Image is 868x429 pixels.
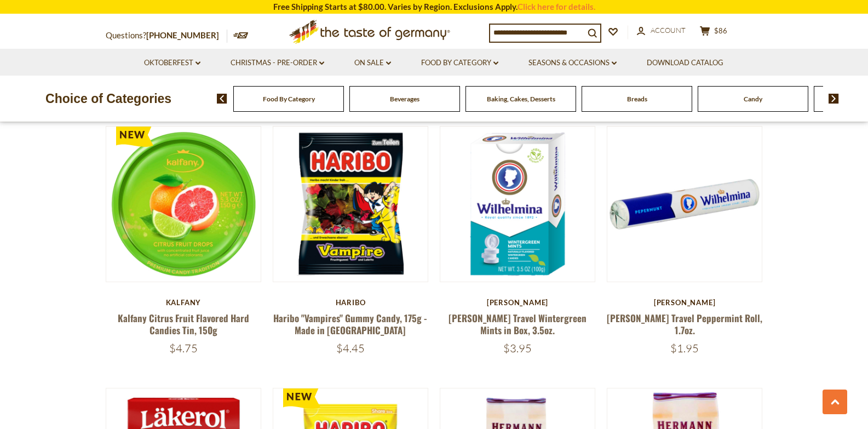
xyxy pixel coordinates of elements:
a: Seasons & Occasions [528,57,617,69]
span: $4.75 [169,341,198,355]
div: [PERSON_NAME] [607,298,763,307]
a: Haribo "Vampires" Gummy Candy, 175g - Made in [GEOGRAPHIC_DATA] [273,311,427,336]
span: $86 [714,26,727,35]
img: next arrow [829,94,839,104]
a: Candy [744,95,762,103]
div: Kalfany [106,298,262,307]
a: Baking, Cakes, Desserts [487,95,555,103]
a: Food By Category [421,57,498,69]
span: $4.45 [336,341,365,355]
a: Beverages [390,95,419,103]
span: Account [651,26,686,35]
a: Oktoberfest [144,57,200,69]
img: Wilhelmina Travel Peppermint Roll, 1.7oz. [607,127,762,282]
a: Download Catalog [647,57,723,69]
a: Kalfany Citrus Fruit Flavored Hard Candies Tin, 150g [118,311,249,336]
p: Questions? [106,28,227,43]
a: [PERSON_NAME] Travel Peppermint Roll, 1.7oz. [607,311,762,336]
span: $3.95 [503,341,532,355]
a: On Sale [354,57,391,69]
a: Click here for details. [518,2,595,12]
button: $86 [697,26,730,39]
a: Food By Category [263,95,315,103]
div: [PERSON_NAME] [440,298,596,307]
a: [PERSON_NAME] Travel Wintergreen Mints in Box, 3.5oz. [449,311,587,336]
a: [PHONE_NUMBER] [146,30,219,40]
a: Breads [627,95,647,103]
span: $1.95 [670,341,699,355]
img: Kalfany Citrus Fruit Flavored Hard Candies Tin, 150g [106,127,261,282]
img: Wilhelmina Travel Wintergreen Mints in Box, 3.5oz. [440,127,595,282]
a: Account [637,25,686,37]
img: previous arrow [217,94,227,104]
a: Christmas - PRE-ORDER [231,57,324,69]
img: Haribo "Vampires" Gummy Candy, 175g - Made in Germany [273,127,428,282]
div: Haribo [273,298,429,307]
